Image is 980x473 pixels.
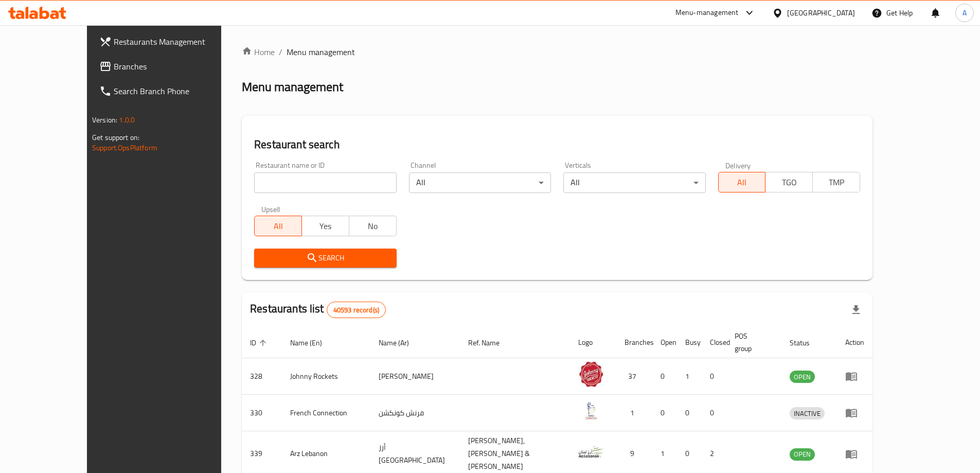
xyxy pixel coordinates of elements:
td: 0 [652,395,677,431]
img: Arz Lebanon [578,439,604,465]
span: OPEN [790,371,815,383]
button: No [349,216,397,236]
td: 0 [702,358,726,395]
div: INACTIVE [790,407,825,419]
a: Restaurants Management [91,29,251,54]
span: Name (Ar) [379,337,422,349]
td: فرنش كونكشن [370,395,460,431]
a: Support.OpsPlatform [92,141,157,154]
span: Search Branch Phone [114,85,242,97]
a: Home [242,46,275,58]
span: Search [262,252,388,265]
img: Johnny Rockets [578,361,604,387]
button: All [254,216,302,236]
div: All [409,172,551,193]
td: 1 [677,358,702,395]
td: 328 [242,358,282,395]
img: French Connection [578,398,604,424]
span: No [353,219,393,234]
div: All [563,172,705,193]
span: Version: [92,113,117,127]
span: 1.0.0 [119,113,135,127]
a: Branches [91,54,251,79]
div: [GEOGRAPHIC_DATA] [787,7,855,19]
div: Total records count [327,302,386,318]
td: French Connection [282,395,370,431]
nav: breadcrumb [242,46,872,58]
td: [PERSON_NAME] [370,358,460,395]
td: 0 [702,395,726,431]
button: TMP [812,172,860,192]
span: Ref. Name [468,337,513,349]
span: TMP [817,175,856,190]
th: Open [652,327,677,358]
span: 40593 record(s) [327,305,385,315]
span: Name (En) [290,337,335,349]
span: Status [790,337,823,349]
span: Branches [114,60,242,73]
button: Yes [301,216,349,236]
th: Busy [677,327,702,358]
button: Search [254,249,396,268]
li: / [279,46,282,58]
th: Action [837,327,872,358]
div: Menu-management [675,7,739,19]
button: All [718,172,766,192]
td: 0 [677,395,702,431]
td: 1 [616,395,652,431]
span: All [723,175,762,190]
span: Get support on: [92,131,139,144]
td: 37 [616,358,652,395]
span: POS group [735,330,769,355]
a: Search Branch Phone [91,79,251,103]
div: Menu [845,448,864,460]
span: ID [250,337,270,349]
th: Logo [570,327,616,358]
h2: Menu management [242,79,343,95]
span: Restaurants Management [114,36,242,48]
h2: Restaurant search [254,137,860,152]
h2: Restaurants list [250,301,386,318]
td: 330 [242,395,282,431]
label: Delivery [725,162,751,169]
span: TGO [770,175,809,190]
input: Search for restaurant name or ID.. [254,172,396,193]
span: OPEN [790,448,815,460]
div: Menu [845,407,864,419]
th: Branches [616,327,652,358]
td: 0 [652,358,677,395]
span: Yes [306,219,345,234]
div: OPEN [790,448,815,461]
span: INACTIVE [790,408,825,419]
span: Menu management [287,46,355,58]
div: Menu [845,370,864,382]
span: All [259,219,298,234]
button: TGO [765,172,813,192]
label: Upsell [261,205,280,213]
th: Closed [702,327,726,358]
span: A [963,7,967,19]
td: Johnny Rockets [282,358,370,395]
div: Export file [844,297,868,322]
